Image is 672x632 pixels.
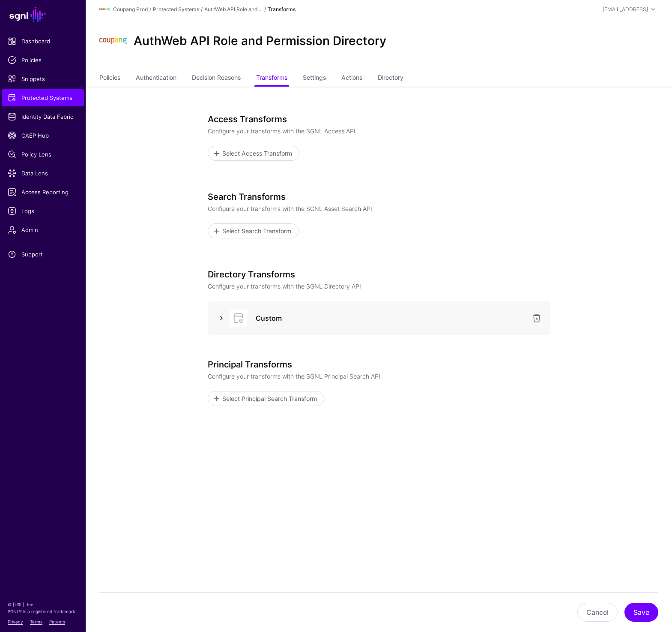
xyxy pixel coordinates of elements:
[208,192,550,202] h3: Search Transforms
[8,112,78,121] span: Identity Data Fabric
[8,608,78,615] p: SGNL® is a registered trademark
[8,37,78,45] span: Dashboard
[263,6,268,13] div: /
[2,33,84,50] a: Dashboard
[2,108,84,125] a: Identity Data Fabric
[208,126,550,135] p: Configure your transforms with the SGNL Access API
[2,184,84,201] a: Access Reporting
[99,27,127,55] img: svg+xml;base64,PHN2ZyBpZD0iTG9nbyIgeG1sbnM9Imh0dHA6Ly93d3cudzMub3JnLzIwMDAvc3ZnIiB3aWR0aD0iMTIxLj...
[8,75,78,83] span: Snippets
[603,6,648,13] div: [EMAIL_ADDRESS]
[378,70,403,87] a: Directory
[192,70,241,87] a: Decision Reasons
[153,6,199,12] a: Protected Systems
[8,131,78,140] span: CAEP Hub
[2,146,84,163] a: Policy Lens
[99,70,120,87] a: Policies
[208,372,550,381] p: Configure your transforms with the SGNL Principal Search API
[268,6,296,12] strong: Transforms
[199,6,204,13] div: /
[204,6,263,12] a: AuthWeb API Role and ...
[2,165,84,182] a: Data Lens
[99,4,110,15] img: svg+xml;base64,PHN2ZyBpZD0iTG9nbyIgeG1sbnM9Imh0dHA6Ly93d3cudzMub3JnLzIwMDAvc3ZnIiB3aWR0aD0iMTIxLj...
[8,93,78,102] span: Protected Systems
[577,603,618,622] button: Cancel
[134,34,386,48] h2: AuthWeb API Role and Permission Directory
[208,114,550,124] h3: Access Transforms
[8,250,78,259] span: Support
[208,282,550,291] p: Configure your transforms with the SGNL Directory API
[208,269,550,280] h3: Directory Transforms
[341,70,362,87] a: Actions
[2,221,84,238] a: Admin
[2,89,84,106] a: Protected Systems
[221,226,292,235] span: Select Search Transform
[256,70,287,87] a: Transforms
[624,603,658,622] button: Save
[49,619,65,624] a: Patents
[5,5,81,24] a: SGNL
[8,619,23,624] a: Privacy
[2,51,84,69] a: Policies
[2,70,84,87] a: Snippets
[2,202,84,220] a: Logs
[113,6,148,12] a: Coupang Prod
[8,226,78,234] span: Admin
[148,6,153,13] div: /
[8,169,78,178] span: Data Lens
[208,204,550,213] p: Configure your transforms with the SGNL Asset Search API
[303,70,326,87] a: Settings
[230,310,247,327] img: svg+xml;base64,PHN2ZyB3aWR0aD0iNjQiIGhlaWdodD0iNjQiIHZpZXdCb3g9IjAgMCA2NCA2NCIgZmlsbD0ibm9uZSIgeG...
[221,394,318,403] span: Select Principal Search Transform
[8,188,78,196] span: Access Reporting
[208,359,550,370] h3: Principal Transforms
[30,619,42,624] a: Terms
[136,70,176,87] a: Authentication
[8,56,78,64] span: Policies
[8,207,78,215] span: Logs
[221,149,293,158] span: Select Access Transform
[8,601,78,608] p: © [URL], Inc
[256,313,526,323] h3: Custom
[2,127,84,144] a: CAEP Hub
[8,150,78,159] span: Policy Lens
